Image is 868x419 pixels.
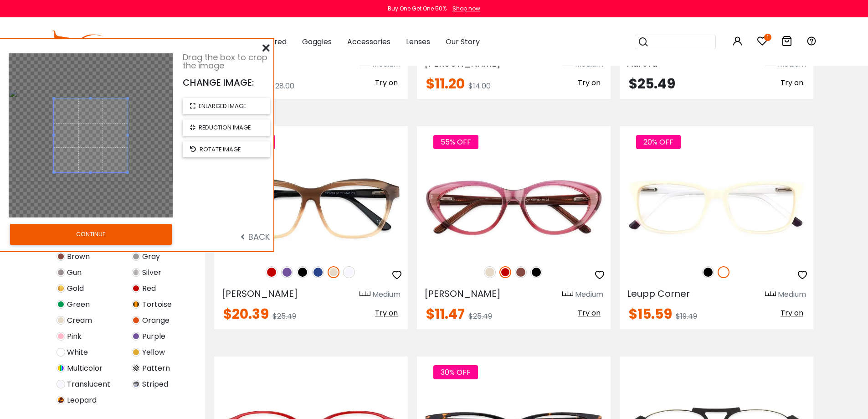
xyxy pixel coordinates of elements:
[281,266,293,278] img: Purple
[636,135,681,149] span: 20% OFF
[347,36,390,47] span: Accessories
[221,287,298,300] span: [PERSON_NAME]
[132,268,140,277] img: Silver
[67,315,92,326] span: Cream
[629,74,675,93] span: $25.49
[144,36,184,47] span: Eyeglasses
[132,348,140,357] img: Yellow
[132,364,140,372] img: Pattern
[718,266,729,278] img: White
[620,159,813,256] img: White Leupp Corner - Acetate ,Universal Bridge Fit
[142,363,170,374] span: Pattern
[67,379,110,390] span: Translucent
[142,299,172,310] span: Tortoise
[51,31,126,53] img: abbeglasses.com
[629,304,672,324] span: $15.59
[183,98,270,114] button: enlarged image
[199,102,246,110] span: enlarged image
[56,364,65,372] img: Multicolor
[433,365,478,379] span: 30% OFF
[575,289,603,300] div: Medium
[499,266,511,278] img: Red
[426,304,465,324] span: $11.47
[254,36,287,47] span: Featured
[56,284,65,293] img: Gold
[676,311,697,321] span: $19.49
[183,53,270,70] div: Drag the box to crop the image
[778,289,806,300] div: Medium
[375,308,398,318] span: Try on
[67,283,84,294] span: Gold
[56,316,65,325] img: Cream
[360,291,370,298] img: size ruler
[417,159,611,256] img: Red Irene - Acetate ,Universal Bridge Fit
[575,307,603,319] button: Try on
[781,308,803,318] span: Try on
[426,74,465,93] span: $11.20
[446,36,480,47] span: Our Story
[266,266,277,278] img: Red
[67,331,82,342] span: Pink
[132,316,140,325] img: Orange
[56,396,65,404] img: Leopard
[302,36,332,47] span: Goggles
[132,300,140,309] img: Tortoise
[199,123,251,132] span: reduction image
[142,283,156,294] span: Red
[67,347,88,358] span: White
[142,315,169,326] span: Orange
[781,78,803,88] span: Try on
[142,331,165,342] span: Purple
[452,5,480,13] div: Shop now
[214,159,408,256] img: Cream Sonia - Acetate ,Universal Bridge Fit
[468,311,492,321] span: $25.49
[241,231,270,243] span: BACK
[343,266,355,278] img: Translucent
[702,266,714,278] img: Black
[183,77,270,88] div: CHANGE IMAGE:
[578,78,601,88] span: Try on
[56,268,65,277] img: Gun
[56,348,65,357] img: White
[484,266,496,278] img: Cream
[372,307,401,319] button: Try on
[575,77,603,89] button: Try on
[468,81,491,91] span: $14.00
[132,380,140,388] img: Striped
[764,34,771,41] i: 1
[67,395,97,406] span: Leopard
[372,289,401,300] div: Medium
[515,266,527,278] img: Brown
[10,224,172,245] button: CONTINUE
[56,300,65,309] img: Green
[424,287,501,300] span: [PERSON_NAME]
[132,332,140,341] img: Purple
[328,266,339,278] img: Cream
[627,287,690,300] span: Leupp Corner
[132,252,140,261] img: Gray
[67,363,103,374] span: Multicolor
[272,311,296,321] span: $25.49
[56,252,65,261] img: Brown
[778,77,806,89] button: Try on
[375,78,398,88] span: Try on
[297,266,308,278] img: Black
[578,308,601,318] span: Try on
[433,135,478,149] span: 55% OFF
[223,304,269,324] span: $20.39
[56,332,65,341] img: Pink
[56,380,65,388] img: Translucent
[448,5,480,12] a: Shop now
[183,119,270,135] button: reduction image
[67,251,90,262] span: Brown
[388,5,447,13] div: Buy One Get One 50%
[200,145,241,154] span: rotate image
[183,141,270,157] button: rotate image
[67,299,90,310] span: Green
[778,307,806,319] button: Try on
[765,291,776,298] img: size ruler
[312,266,324,278] img: Blue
